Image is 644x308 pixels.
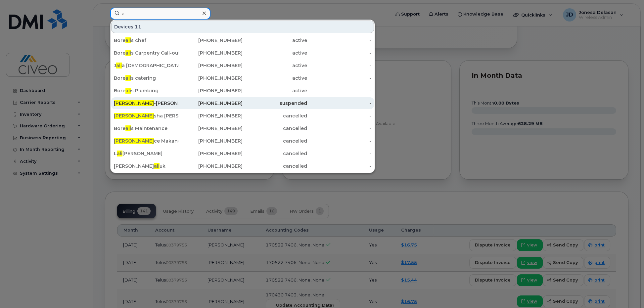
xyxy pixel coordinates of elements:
[178,50,243,56] div: [PHONE_NUMBER]
[178,112,243,119] div: [PHONE_NUMBER]
[111,97,374,109] a: [PERSON_NAME]-[PERSON_NAME][PHONE_NUMBER]suspended-
[243,138,307,144] div: cancelled
[125,37,131,43] span: ali
[135,23,141,30] span: 11
[178,125,243,132] div: [PHONE_NUMBER]
[114,100,178,107] div: -[PERSON_NAME]
[111,72,374,84] a: Borealis catering[PHONE_NUMBER]active-
[114,150,178,157] div: L [PERSON_NAME]
[114,125,178,132] div: Bore s Maintenance
[125,75,131,81] span: ali
[111,160,374,172] a: [PERSON_NAME]aliuk[PHONE_NUMBER]cancelled-
[243,163,307,169] div: cancelled
[111,122,374,134] a: Borealis Maintenance[PHONE_NUMBER]cancelled-
[117,151,122,156] span: ali
[307,37,372,44] div: -
[125,88,131,94] span: ali
[114,138,154,144] span: [PERSON_NAME]
[111,148,374,159] a: Lali[PERSON_NAME][PHONE_NUMBER]cancelled-
[114,37,178,44] div: Bore s chef
[178,163,243,169] div: [PHONE_NUMBER]
[243,50,307,56] div: active
[307,62,372,69] div: -
[111,85,374,97] a: Borealis Plumbing[PHONE_NUMBER]active-
[243,125,307,132] div: cancelled
[114,75,178,81] div: Bore s catering
[307,138,372,144] div: -
[111,34,374,46] a: Borealis chef[PHONE_NUMBER]active-
[125,50,131,56] span: ali
[307,50,372,56] div: -
[114,87,178,94] div: Bore s Plumbing
[178,150,243,157] div: [PHONE_NUMBER]
[243,62,307,69] div: active
[243,100,307,107] div: suspended
[307,112,372,119] div: -
[243,150,307,157] div: cancelled
[125,125,131,131] span: ali
[615,279,639,303] iframe: Messenger Launcher
[110,8,210,20] input: Find something...
[307,150,372,157] div: -
[178,75,243,81] div: [PHONE_NUMBER]
[243,112,307,119] div: cancelled
[114,100,154,106] span: [PERSON_NAME]
[307,87,372,94] div: -
[307,163,372,169] div: -
[114,50,178,56] div: Bore s Carpentry Call-out Phone
[178,37,243,44] div: [PHONE_NUMBER]
[178,87,243,94] div: [PHONE_NUMBER]
[111,110,374,122] a: [PERSON_NAME]sha [PERSON_NAME][PHONE_NUMBER]cancelled-
[178,100,243,107] div: [PHONE_NUMBER]
[243,75,307,81] div: active
[114,112,178,119] div: sha [PERSON_NAME]
[114,163,178,169] div: [PERSON_NAME] uk
[178,138,243,144] div: [PHONE_NUMBER]
[114,138,178,144] div: ce Makanda
[114,113,154,119] span: [PERSON_NAME]
[307,125,372,132] div: -
[154,163,160,169] span: ali
[307,75,372,81] div: -
[243,37,307,44] div: active
[243,87,307,94] div: active
[111,135,374,147] a: [PERSON_NAME]ce Makanda[PHONE_NUMBER]cancelled-
[178,62,243,69] div: [PHONE_NUMBER]
[114,62,178,69] div: J a [DEMOGRAPHIC_DATA]
[111,21,374,33] div: Devices
[307,100,372,107] div: -
[111,60,374,71] a: Jalia [DEMOGRAPHIC_DATA][PHONE_NUMBER]active-
[111,47,374,59] a: Borealis Carpentry Call-out Phone[PHONE_NUMBER]active-
[116,63,122,68] span: ali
